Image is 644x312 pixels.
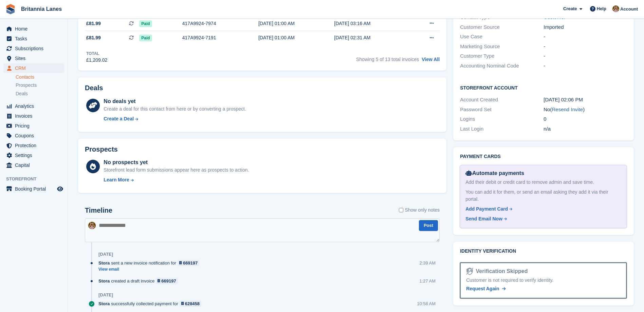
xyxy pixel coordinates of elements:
[3,141,64,150] a: menu
[104,167,249,174] div: Storefront lead form submissions appear here as prospects to action.
[419,220,438,231] button: Post
[156,278,178,284] a: 669197
[98,278,110,284] span: Stora
[15,63,56,73] span: CRM
[465,215,502,222] div: Send Email Now
[417,300,436,307] div: 10:58 AM
[86,34,101,41] span: £81.99
[104,176,249,183] a: Learn More
[15,101,56,111] span: Analytics
[139,20,152,27] span: Paid
[88,222,96,229] img: Admin
[460,52,544,60] div: Customer Type
[3,101,64,111] a: menu
[612,5,619,12] img: Admin
[465,169,621,177] div: Automate payments
[98,292,113,298] div: [DATE]
[98,278,181,284] div: created a draft invoice
[15,184,56,194] span: Booking Portal
[356,57,419,62] span: Showing 5 of 13 total invoices
[544,106,627,114] div: No
[104,115,134,122] div: Create a Deal
[460,62,544,70] div: Accounting Nominal Code
[3,44,64,53] a: menu
[56,185,64,193] a: Preview store
[419,260,436,266] div: 2:39 AM
[86,20,101,27] span: £81.99
[544,33,627,41] div: -
[399,207,403,214] input: Show only notes
[86,51,107,57] div: Total
[98,267,203,272] a: View email
[15,34,56,43] span: Tasks
[544,125,627,133] div: n/a
[460,115,544,123] div: Logins
[466,268,473,275] img: Identity Verification Ready
[258,20,334,27] div: [DATE] 01:00 AM
[182,20,258,27] div: 417A9924-7974
[3,160,64,170] a: menu
[15,160,56,170] span: Capital
[180,300,202,307] a: 628458
[16,91,28,97] span: Deals
[86,57,107,64] div: £1,209.02
[16,74,64,80] a: Contacts
[544,52,627,60] div: -
[15,54,56,63] span: Sites
[597,5,606,12] span: Help
[16,82,37,89] span: Prospects
[15,44,56,53] span: Subscriptions
[15,24,56,34] span: Home
[3,121,64,131] a: menu
[334,20,410,27] div: [DATE] 03:16 AM
[544,23,627,31] div: Imported
[104,176,129,183] div: Learn More
[6,176,68,182] span: Storefront
[98,300,205,307] div: successfully collected payment for
[422,57,440,62] a: View All
[104,97,246,105] div: No deals yet
[258,34,334,41] div: [DATE] 01:00 AM
[15,121,56,131] span: Pricing
[466,285,505,292] a: Request Again
[3,131,64,140] a: menu
[104,158,249,167] div: No prospects yet
[473,267,528,275] div: Verification Skipped
[419,278,436,284] div: 1:27 AM
[15,151,56,160] span: Settings
[466,286,499,291] span: Request Again
[3,54,64,63] a: menu
[98,260,110,266] span: Stora
[15,131,56,140] span: Coupons
[3,111,64,121] a: menu
[98,260,203,266] div: sent a new invoice notification for
[3,184,64,194] a: menu
[334,34,410,41] div: [DATE] 02:31 AM
[620,6,638,13] span: Account
[85,207,112,214] h2: Timeline
[552,106,583,112] a: Resend Invite
[544,62,627,70] div: -
[182,34,258,41] div: 417A9924-7191
[466,277,621,284] div: Customer is not required to verify identity.
[563,5,577,12] span: Create
[98,252,113,257] div: [DATE]
[15,141,56,150] span: Protection
[544,43,627,51] div: -
[399,207,440,214] label: Show only notes
[85,145,118,153] h2: Prospects
[18,3,65,15] a: Britannia Lanes
[550,106,585,112] span: ( )
[460,125,544,133] div: Last Login
[460,33,544,41] div: Use Case
[16,82,64,89] a: Prospects
[183,260,198,266] div: 669197
[460,84,627,91] h2: Storefront Account
[465,206,619,213] a: Add Payment Card
[178,260,200,266] a: 669197
[460,23,544,31] div: Customer Source
[3,151,64,160] a: menu
[139,35,152,41] span: Paid
[3,63,64,73] a: menu
[104,115,246,122] a: Create a Deal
